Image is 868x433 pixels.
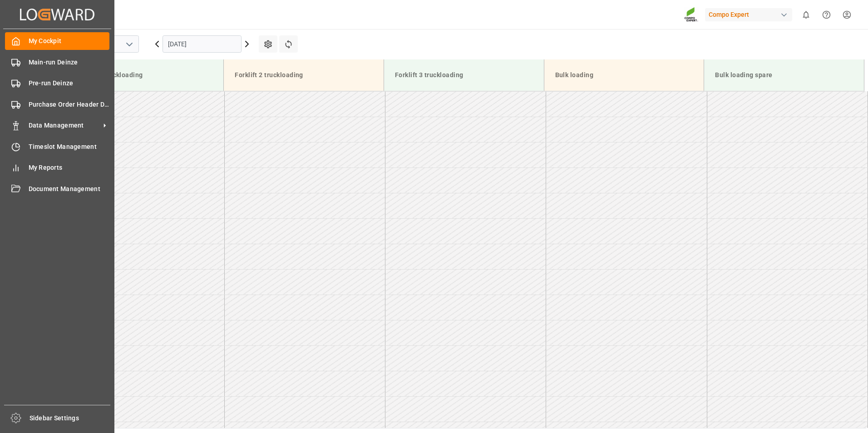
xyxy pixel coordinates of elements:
span: Data Management [29,121,100,130]
a: Pre-run Deinze [5,74,109,92]
button: Help Center [816,5,837,25]
div: Bulk loading spare [711,67,857,84]
a: Timeslot Management [5,138,109,155]
span: My Reports [29,163,110,172]
span: Pre-run Deinze [29,79,110,88]
a: Purchase Order Header Deinze [5,95,109,113]
div: Forklift 2 truckloading [231,67,376,84]
input: DD.MM.YYYY [163,35,242,53]
button: Compo Expert [705,6,796,23]
img: Screenshot%202023-09-29%20at%2010.02.21.png_1712312052.png [684,7,699,23]
div: Forklift 1 truckloading [71,67,216,84]
span: My Cockpit [29,36,110,46]
button: show 0 new notifications [796,5,816,25]
div: Forklift 3 truckloading [391,67,537,84]
a: My Cockpit [5,32,109,50]
span: Timeslot Management [29,142,110,152]
a: Main-run Deinze [5,53,109,71]
div: Bulk loading [552,67,697,84]
span: Main-run Deinze [29,58,110,67]
span: Document Management [29,184,110,194]
span: Purchase Order Header Deinze [29,100,110,109]
span: Sidebar Settings [30,413,111,423]
button: open menu [122,37,136,51]
div: Compo Expert [705,8,792,21]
